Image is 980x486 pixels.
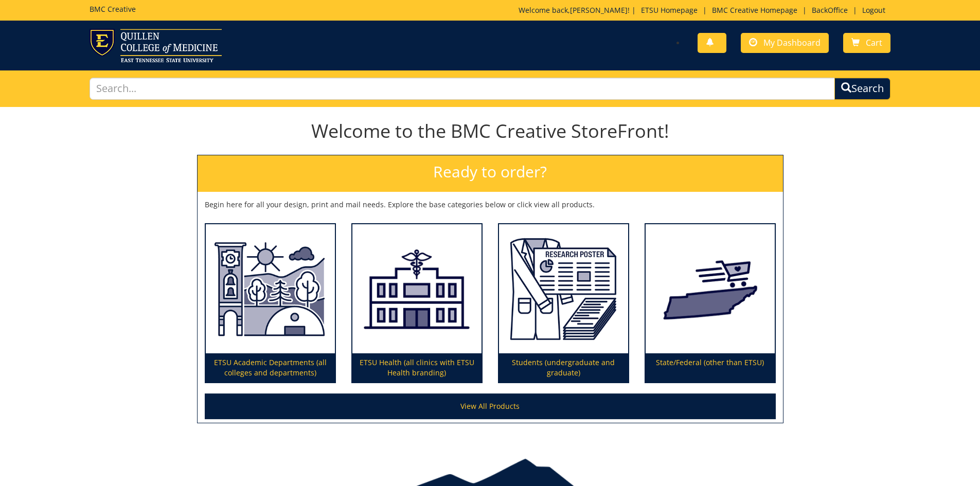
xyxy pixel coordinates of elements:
img: State/Federal (other than ETSU) [646,224,775,354]
a: ETSU Homepage [636,5,703,15]
a: My Dashboard [741,33,829,53]
a: ETSU Academic Departments (all colleges and departments) [206,224,335,383]
h2: Ready to order? [198,155,783,192]
a: Logout [857,5,890,15]
img: ETSU Academic Departments (all colleges and departments) [206,224,335,354]
a: BackOffice [807,5,853,15]
a: State/Federal (other than ETSU) [646,224,775,383]
p: ETSU Academic Departments (all colleges and departments) [206,353,335,382]
a: View All Products [205,393,776,419]
p: Begin here for all your design, print and mail needs. Explore the base categories below or click ... [205,200,776,210]
a: Cart [843,33,890,53]
img: Students (undergraduate and graduate) [499,224,628,354]
p: Welcome back, ! | | | | [519,5,890,15]
button: Search [834,78,890,100]
h5: BMC Creative [90,5,136,13]
p: Students (undergraduate and graduate) [499,353,628,382]
a: Students (undergraduate and graduate) [499,224,628,383]
img: ETSU logo [90,29,222,62]
input: Search... [90,78,835,100]
a: ETSU Health (all clinics with ETSU Health branding) [352,224,482,383]
img: ETSU Health (all clinics with ETSU Health branding) [352,224,482,354]
a: [PERSON_NAME] [570,5,628,15]
p: ETSU Health (all clinics with ETSU Health branding) [352,353,482,382]
p: State/Federal (other than ETSU) [646,353,775,382]
span: My Dashboard [763,37,821,48]
a: BMC Creative Homepage [707,5,803,15]
span: Cart [866,37,882,48]
h1: Welcome to the BMC Creative StoreFront! [197,121,783,141]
